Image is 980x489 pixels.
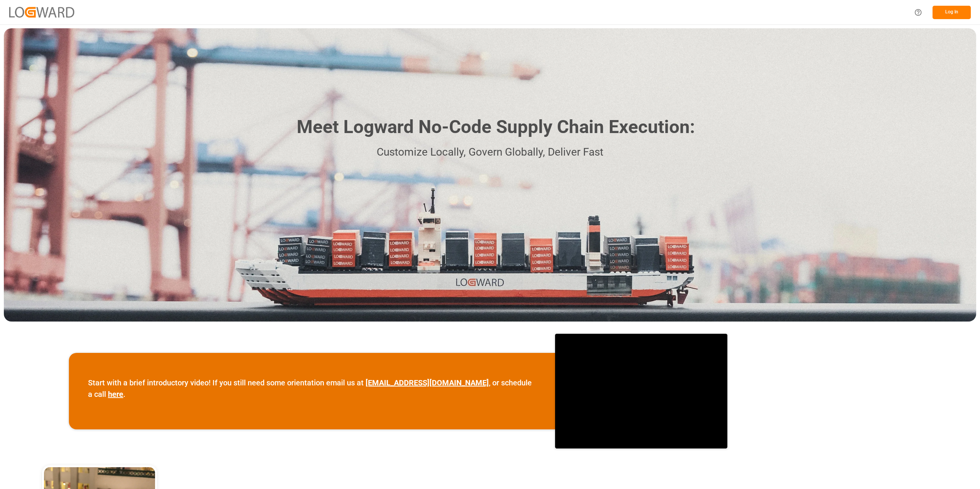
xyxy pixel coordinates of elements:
[366,378,489,387] a: [EMAIL_ADDRESS][DOMAIN_NAME]
[285,144,695,161] p: Customize Locally, Govern Globally, Deliver Fast
[933,6,971,19] button: Log In
[88,377,536,400] p: Start with a brief introductory video! If you still need some orientation email us at , or schedu...
[297,114,695,141] h1: Meet Logward No-Code Supply Chain Execution:
[910,4,927,21] button: Help Center
[108,390,123,399] a: here
[9,7,74,17] img: Logward_new_orange.png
